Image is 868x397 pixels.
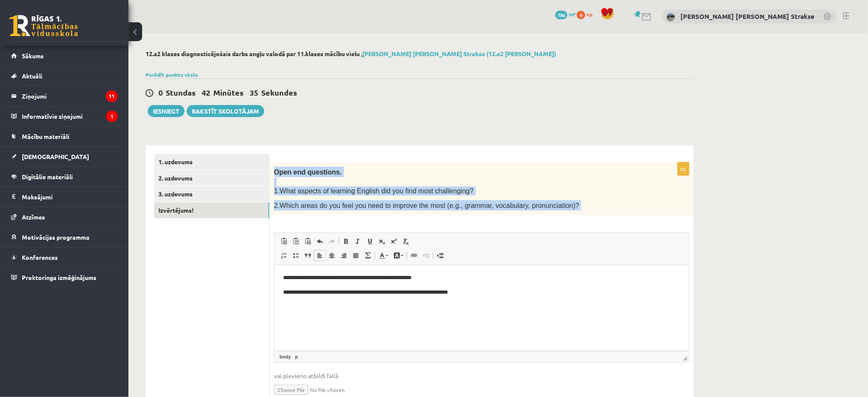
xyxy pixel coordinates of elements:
[388,236,400,247] a: Augšraksts
[290,236,302,247] a: Ievietot kā vienkāršu tekstu (vadīšanas taustiņš+pārslēgšanas taustiņš+V)
[11,66,118,86] a: Aktuāli
[278,236,290,247] a: Ielīmēt (vadīšanas taustiņš+V)
[274,202,579,209] span: 2.Which areas do you feel you need to improve the most (e.g., grammar, vocabulary, pronunciation)?
[22,253,58,261] span: Konferences
[314,250,326,261] a: Izlīdzināt pa kreisi
[154,186,269,202] a: 3. uzdevums
[22,52,44,60] span: Sākums
[22,132,69,140] span: Mācību materiāli
[314,236,326,247] a: Atcelt (vadīšanas taustiņš+Z)
[11,187,118,207] a: Maksājumi
[278,353,292,361] a: body elements
[274,371,689,380] span: vai pievieno atbildi failā
[352,236,364,247] a: Slīpraksts (vadīšanas taustiņš+I)
[106,111,118,122] i: 1
[11,147,118,166] a: [DEMOGRAPHIC_DATA]
[362,50,556,57] a: [PERSON_NAME] [PERSON_NAME] Strakse (12.a2 [PERSON_NAME])
[362,250,374,261] a: Math
[391,250,406,261] a: Fona krāsa
[278,250,290,261] a: Ievietot/noņemt numurētu sarakstu
[261,87,297,97] span: Sekundes
[250,87,258,97] span: 35
[569,11,576,18] span: mP
[302,250,314,261] a: Bloka citāts
[11,268,118,287] a: Proktoringa izmēģinājums
[420,250,432,261] a: Atsaistīt
[11,86,118,106] a: Ziņojumi11
[22,86,118,106] legend: Ziņojumi
[677,162,689,176] p: 0p
[22,106,118,126] legend: Informatīvie ziņojumi
[202,87,210,97] span: 42
[158,87,163,97] span: 0
[106,90,118,102] i: 11
[22,173,73,180] span: Digitālie materiāli
[577,11,597,18] a: 0 xp
[338,250,350,261] a: Izlīdzināt pa labi
[22,187,118,207] legend: Maksājumi
[213,87,244,97] span: Minūtes
[22,274,96,281] span: Proktoringa izmēģinājums
[555,11,567,19] span: 786
[154,170,269,186] a: 2. uzdevums
[274,187,474,195] span: 1.What aspects of learning English did you find most challenging?
[11,167,118,186] a: Digitālie materiāli
[667,13,675,21] img: Anita Rita Strakse
[293,353,300,361] a: p elements
[400,236,412,247] a: Noņemt stilus
[9,15,78,36] a: Rīgas 1. Tālmācības vidusskola
[11,46,118,66] a: Sākums
[376,250,391,261] a: Teksta krāsa
[166,87,196,97] span: Stundas
[340,236,352,247] a: Treknraksts (vadīšanas taustiņš+B)
[408,250,420,261] a: Saite (vadīšanas taustiņš+K)
[364,236,376,247] a: Pasvītrojums (vadīšanas taustiņš+U)
[11,126,118,146] a: Mācību materiāli
[274,168,342,176] span: Open end questions.
[587,11,592,18] span: xp
[683,356,687,361] span: Mērogot
[146,71,198,78] a: Parādīt punktu skalu
[22,72,42,80] span: Aktuāli
[187,105,264,117] a: Rakstīt skolotājam
[326,236,338,247] a: Atkārtot (vadīšanas taustiņš+Y)
[577,11,585,19] span: 0
[11,227,118,247] a: Motivācijas programma
[681,12,815,21] a: [PERSON_NAME] [PERSON_NAME] Strakse
[302,236,314,247] a: Ievietot no Worda
[555,11,576,18] a: 786 mP
[290,250,302,261] a: Ievietot/noņemt sarakstu ar aizzīmēm
[376,236,388,247] a: Apakšraksts
[154,202,269,218] a: Izvērtējums!
[154,154,269,170] a: 1. uzdevums
[11,207,118,227] a: Atzīmes
[146,50,694,57] h2: 12.a2 klases diagnosticējošais darbs angļu valodā par 11.klases mācību vielu ,
[11,247,118,267] a: Konferences
[11,106,118,126] a: Informatīvie ziņojumi1
[22,213,45,221] span: Atzīmes
[22,233,89,241] span: Motivācijas programma
[434,250,446,261] a: Ievietot lapas pārtraukumu drukai
[148,105,185,117] button: Iesniegt
[274,265,689,351] iframe: Bagātinātā teksta redaktors, wiswyg-editor-user-answer-47024955353480
[22,153,89,160] span: [DEMOGRAPHIC_DATA]
[350,250,362,261] a: Izlīdzināt malas
[326,250,338,261] a: Centrēti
